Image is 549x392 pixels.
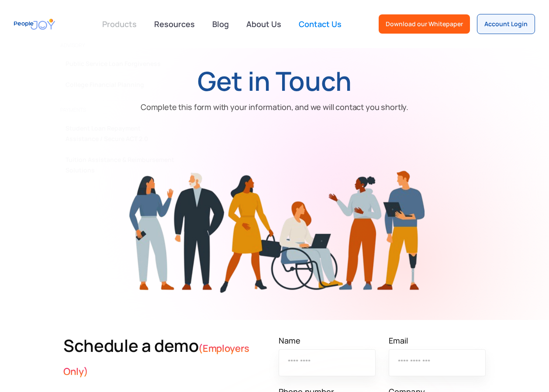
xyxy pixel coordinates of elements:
[386,20,463,28] div: Download our Whitepaper
[149,14,200,34] a: Resources
[293,14,347,34] a: Contact Us
[14,14,55,34] a: home
[484,20,528,28] div: Account Login
[55,24,195,188] nav: Products
[60,76,190,93] a: College Financial Planning
[389,334,486,347] label: Email
[63,342,249,378] span: (Employers Only)
[66,79,179,90] div: College Financial Planning
[66,155,179,175] div: Tuition Assistance & Reimbursement Solutions
[197,65,352,96] h1: Get in Touch
[60,55,190,72] a: Public Service Loan Forgiveness
[97,15,142,33] div: Products
[60,104,190,116] div: PAYMENTS
[279,334,376,347] label: Name
[379,14,470,34] a: Download our Whitepaper
[207,14,234,34] a: Blog
[60,120,190,148] a: Student Loan Repayment Assistance / Secure ACT 2.0
[241,14,287,34] a: About Us
[63,334,198,357] span: Schedule a demo
[66,123,164,144] div: Student Loan Repayment Assistance / Secure ACT 2.0
[141,100,408,113] p: Complete this form with your information, and we will contact you shortly.
[60,39,190,52] div: advisory
[477,14,535,34] a: Account Login
[66,58,179,69] div: Public Service Loan Forgiveness
[60,151,190,179] a: Tuition Assistance & Reimbursement Solutions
